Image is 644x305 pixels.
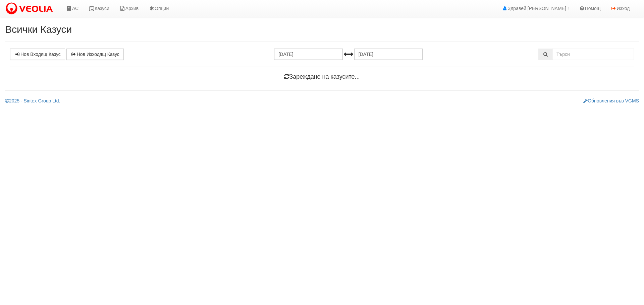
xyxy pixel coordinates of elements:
[66,49,124,60] a: Нов Изходящ Казус
[583,98,639,103] a: Обновления във VGMS
[5,98,60,103] a: 2025 - Sintex Group Ltd.
[10,74,634,80] h4: Зареждане на казусите...
[10,49,65,60] a: Нов Входящ Казус
[5,2,56,16] img: VeoliaLogo.png
[5,24,639,35] h2: Всички Казуси
[552,49,634,60] input: Търсене по Идентификатор, Бл/Вх/Ап, Тип, Описание, Моб. Номер, Имейл, Файл, Коментар,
